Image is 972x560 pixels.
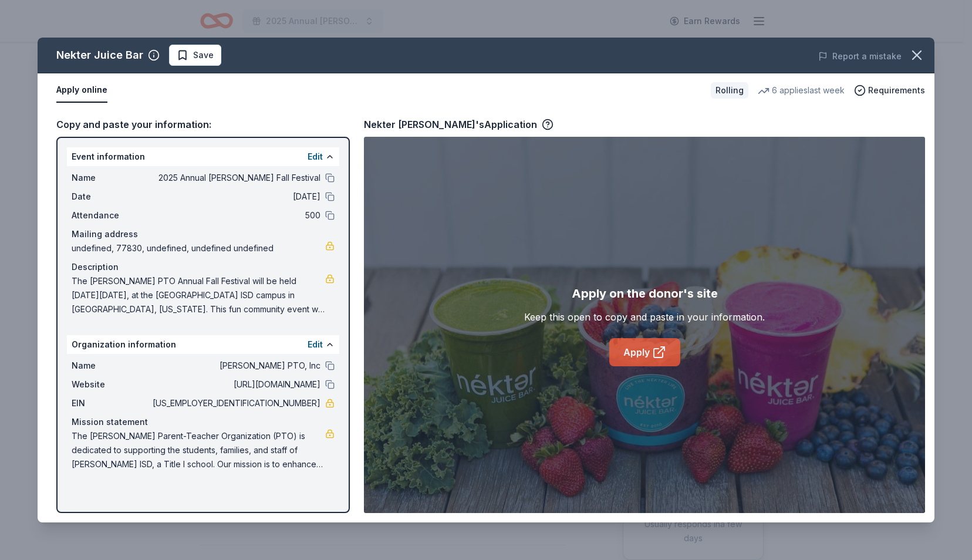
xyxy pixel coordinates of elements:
[524,310,765,324] div: Keep this open to copy and paste in your information.
[72,274,325,316] span: The [PERSON_NAME] PTO Annual Fall Festival will be held [DATE][DATE], at the [GEOGRAPHIC_DATA] IS...
[72,260,335,274] div: Description
[67,147,339,166] div: Event information
[150,171,320,185] span: 2025 Annual [PERSON_NAME] Fall Festival
[818,49,902,63] button: Report a mistake
[72,171,150,185] span: Name
[150,190,320,204] span: [DATE]
[150,359,320,373] span: [PERSON_NAME] PTO, Inc
[308,338,323,352] button: Edit
[72,415,335,429] div: Mission statement
[56,78,107,103] button: Apply online
[72,429,325,471] span: The [PERSON_NAME] Parent-Teacher Organization (PTO) is dedicated to supporting the students, fami...
[868,83,925,97] span: Requirements
[364,117,553,132] div: Nekter [PERSON_NAME]'s Application
[150,208,320,222] span: 500
[72,227,335,241] div: Mailing address
[609,338,680,366] a: Apply
[72,377,150,392] span: Website
[56,46,143,65] div: Nekter Juice Bar
[572,284,718,303] div: Apply on the donor's site
[72,396,150,410] span: EIN
[854,83,925,97] button: Requirements
[56,117,350,132] div: Copy and paste your information:
[72,208,150,222] span: Attendance
[758,83,845,97] div: 6 applies last week
[193,48,214,62] span: Save
[72,190,150,204] span: Date
[711,82,748,99] div: Rolling
[67,335,339,354] div: Organization information
[150,396,320,410] span: [US_EMPLOYER_IDENTIFICATION_NUMBER]
[308,150,323,164] button: Edit
[72,359,150,373] span: Name
[72,241,325,255] span: undefined, 77830, undefined, undefined undefined
[169,45,221,66] button: Save
[150,377,320,392] span: [URL][DOMAIN_NAME]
